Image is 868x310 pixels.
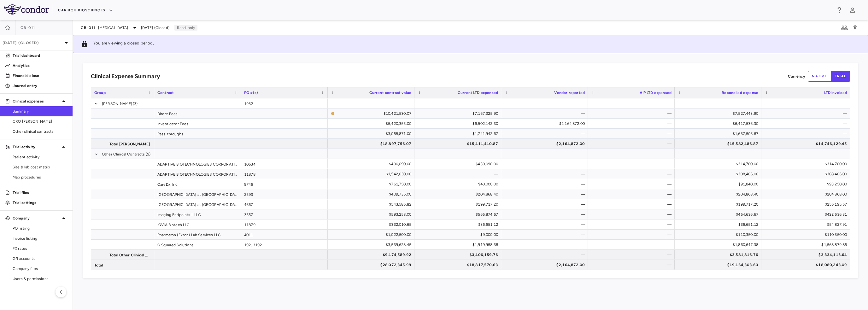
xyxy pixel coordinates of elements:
span: Other clinical contracts [13,129,67,134]
div: $3,539,628.45 [333,240,411,250]
div: — [594,260,672,270]
div: $6,417,536.30 [680,119,758,129]
div: ADAPTIVE BIOTECHNOLOGIES CORPORATION [154,169,241,179]
p: Trial activity [13,144,60,150]
span: Summary [13,108,67,114]
div: $9,000.00 [420,230,498,240]
div: $1,568,879.85 [767,240,847,250]
div: — [507,179,585,189]
span: AIP LTD expensed [640,91,672,95]
div: — [507,219,585,230]
div: $3,334,113.64 [767,250,847,260]
p: Trial settings [13,200,67,206]
span: Invoice listing [13,236,67,241]
span: [PERSON_NAME] [102,99,132,109]
div: — [594,108,672,119]
div: $2,164,872.00 [507,139,585,149]
div: $1,860,647.38 [680,240,758,250]
div: $91,840.00 [680,179,758,189]
div: $422,636.31 [767,209,847,219]
div: 9746 [241,179,328,189]
p: Clinical expenses [13,98,60,104]
div: $204,868.40 [420,189,498,199]
div: [GEOGRAPHIC_DATA] at [GEOGRAPHIC_DATA] [154,189,241,199]
div: $110,350.00 [767,230,847,240]
div: $593,258.00 [333,209,411,219]
div: Imaging Endpoints II LLC [154,209,241,219]
div: $1,919,958.38 [420,240,498,250]
span: Contract [157,91,174,95]
p: Analytics [13,63,67,68]
div: — [594,189,672,199]
div: $5,420,355.00 [333,119,411,129]
button: native [808,71,831,82]
div: 1932 [241,98,328,108]
span: Users & permissions [13,276,67,282]
div: $18,817,570.63 [420,260,498,270]
div: — [507,199,585,209]
div: $256,195.57 [767,199,847,209]
div: 11878 [241,169,328,179]
div: $15,582,486.87 [680,139,758,149]
span: Company files [13,266,67,272]
div: Investigator Fees [154,119,241,128]
div: 4011 [241,230,328,239]
div: — [594,250,672,260]
div: — [594,219,672,230]
div: Q Squared Solutions [154,240,241,249]
div: $93,250.00 [767,179,847,189]
p: Trial dashboard [13,53,67,58]
div: Direct Fees [154,108,241,118]
span: Vendor reported [554,91,585,95]
div: $199,717.20 [680,199,758,209]
div: — [767,119,847,129]
div: ADAPTIVE BIOTECHNOLOGIES CORPORATION [154,159,241,169]
span: (3) [133,99,138,109]
span: Reconciled expense [722,91,758,95]
p: Read-only [174,25,197,31]
span: The contract record and uploaded budget values do not match. Please review the contract record an... [331,109,411,118]
div: Pharmaron (Exton) Lab Services LLC [154,230,241,239]
div: $1,637,506.67 [680,129,758,139]
div: $54,827.91 [767,219,847,230]
p: Company [13,215,60,221]
span: FX rates [13,246,67,251]
div: [GEOGRAPHIC_DATA] at [GEOGRAPHIC_DATA] [154,199,241,209]
div: 192, 3192 [241,240,328,249]
div: — [594,169,672,179]
div: $308,406.00 [767,169,847,179]
div: $3,581,816.76 [680,250,758,260]
div: $204,868.00 [767,189,847,199]
span: [DATE] (Closed) [141,25,169,31]
div: — [594,179,672,189]
div: — [594,199,672,209]
div: — [594,129,672,139]
div: $110,350.00 [680,230,758,240]
div: 3557 [241,209,328,219]
div: $1,741,942.67 [420,129,498,139]
div: $314,700.00 [680,159,758,169]
div: — [594,159,672,169]
span: Total Other Clinical Contracts [109,250,150,260]
img: logo-full-SnFGN8VE.png [4,4,49,15]
div: $565,874.67 [420,209,498,219]
div: — [507,209,585,219]
div: $36,651.12 [420,219,498,230]
div: $332,010.65 [333,219,411,230]
div: — [507,108,585,119]
span: CB-011 [21,25,35,30]
div: $18,897,756.07 [333,139,411,149]
div: — [594,119,672,129]
span: (9) [146,149,150,159]
div: $1,022,500.00 [333,230,411,240]
span: G/l accounts [13,256,67,261]
div: — [507,189,585,199]
div: $18,080,243.09 [767,260,847,270]
div: — [594,139,672,149]
div: $430,090.00 [333,159,411,169]
div: $314,700.00 [767,159,847,169]
div: 11879 [241,219,328,229]
div: $6,502,142.30 [420,119,498,129]
div: — [507,230,585,240]
div: CareDx, Inc. [154,179,241,189]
